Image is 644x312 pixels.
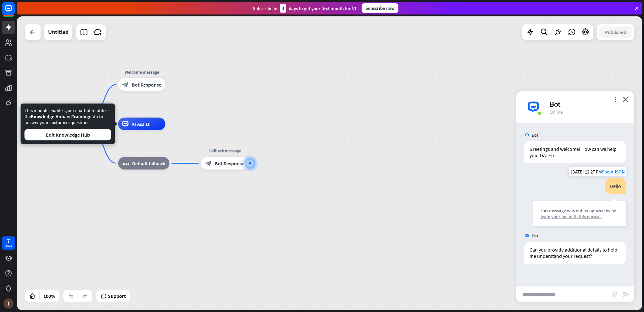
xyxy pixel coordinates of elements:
span: AI Assist [132,121,150,127]
button: Published [599,26,632,38]
span: Bot Response [215,160,244,167]
div: Subscribe in days to get your first month for $1 [253,4,357,13]
div: Bot [550,99,627,109]
i: send [622,291,630,298]
div: This message was not recognized by bot. [540,207,619,213]
span: Show JSON [602,169,625,175]
div: Hello [605,178,626,194]
div: Greetings and welcome! How can we help you [DATE]? [524,141,626,163]
button: Edit Knowledge Hub [25,129,111,140]
div: Online [550,109,627,115]
span: Knowledge Hub [31,113,64,119]
div: 3 [280,4,286,13]
div: Untitled [48,24,69,40]
button: Open LiveChat chat widget [5,3,24,21]
div: 100% [42,291,57,301]
span: Default fallback [132,160,165,167]
a: 7 days [2,236,15,250]
div: 7 [7,238,10,244]
span: Bot [532,233,538,239]
div: [DATE] 12:27 PM [569,167,626,176]
i: more_vert [613,96,619,102]
span: Bot Response [132,82,161,88]
i: block_bot_response [205,160,212,167]
div: Fallback message [197,148,253,154]
span: Support [108,291,126,301]
div: This module enables your chatbot to utilize the and data to answer your customers questions. [25,107,111,140]
div: Can you provide additional details to help me understand your request? [524,242,626,264]
i: block_bot_response [122,82,129,88]
div: days [5,244,12,248]
span: Bot [532,132,538,138]
span: Training [72,113,89,119]
i: block_fallback [122,160,129,167]
div: Subscribe now [362,3,398,13]
div: Welcome message [114,69,170,75]
i: block_attachment [612,291,618,297]
div: Train your bot with this phrase. [540,213,619,219]
i: close [623,96,629,102]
